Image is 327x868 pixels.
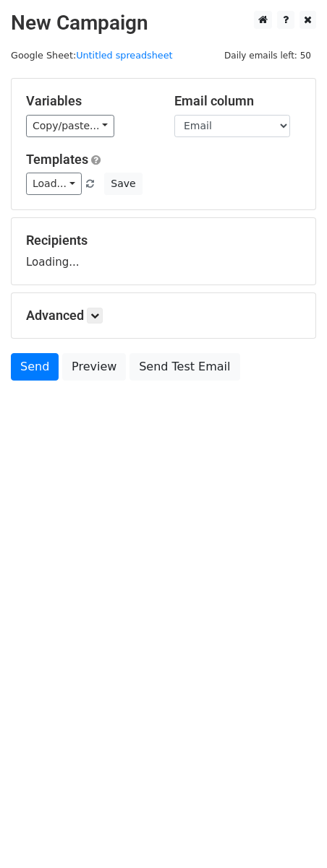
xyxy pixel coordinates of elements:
h5: Email column [174,93,301,109]
h5: Recipients [26,233,301,248]
a: Templates [26,152,88,167]
a: Daily emails left: 50 [219,50,316,61]
a: Copy/paste... [26,115,114,137]
a: Load... [26,173,82,195]
div: Loading... [26,233,301,270]
a: Preview [62,353,126,381]
h5: Variables [26,93,153,109]
a: Send Test Email [129,353,239,381]
a: Send [11,353,59,381]
small: Google Sheet: [11,50,173,61]
span: Daily emails left: 50 [219,48,316,64]
button: Save [104,173,142,195]
a: Untitled spreadsheet [76,50,172,61]
h2: New Campaign [11,11,316,35]
h5: Advanced [26,308,301,324]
